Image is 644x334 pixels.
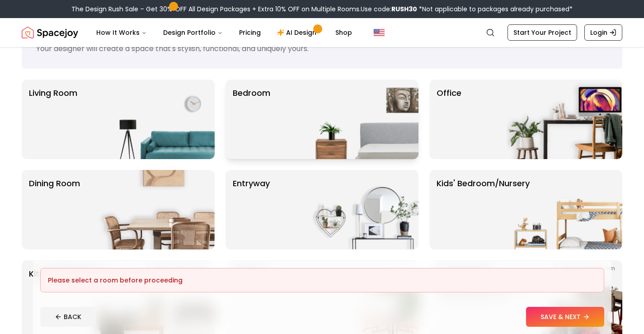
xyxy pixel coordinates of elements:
[29,268,104,333] p: Kitchen/Bathroom
[29,177,80,242] p: Dining Room
[233,177,270,242] p: entryway
[584,24,622,41] a: Login
[507,80,622,159] img: Office
[303,170,418,249] img: entryway
[232,24,268,42] a: Pricing
[22,24,78,42] a: Spacejoy
[374,27,385,38] img: United States
[48,276,597,285] div: Please select a room before proceeding
[437,87,461,152] p: Office
[507,170,622,249] img: Kids' Bedroom/Nursery
[89,24,359,42] nav: Main
[36,43,608,54] p: Your designer will create a space that's stylish, functional, and uniquely yours.
[437,177,530,242] p: Kids' Bedroom/Nursery
[361,5,417,14] span: Use code:
[391,5,417,14] b: RUSH30
[270,24,326,42] a: AI Design
[417,5,573,14] span: *Not applicable to packages already purchased*
[40,307,96,327] button: BACK
[71,5,573,14] div: The Design Rush Sale – Get 30% OFF All Design Packages + Extra 10% OFF on Multiple Rooms.
[22,18,622,47] nav: Global
[156,24,230,42] button: Design Portfolio
[89,24,154,42] button: How It Works
[29,87,77,152] p: Living Room
[508,24,577,41] a: Start Your Project
[526,307,604,327] button: SAVE & NEXT
[99,170,215,249] img: Dining Room
[303,80,418,159] img: Bedroom
[328,24,359,42] a: Shop
[22,24,78,42] img: Spacejoy Logo
[99,80,215,159] img: Living Room
[233,87,270,152] p: Bedroom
